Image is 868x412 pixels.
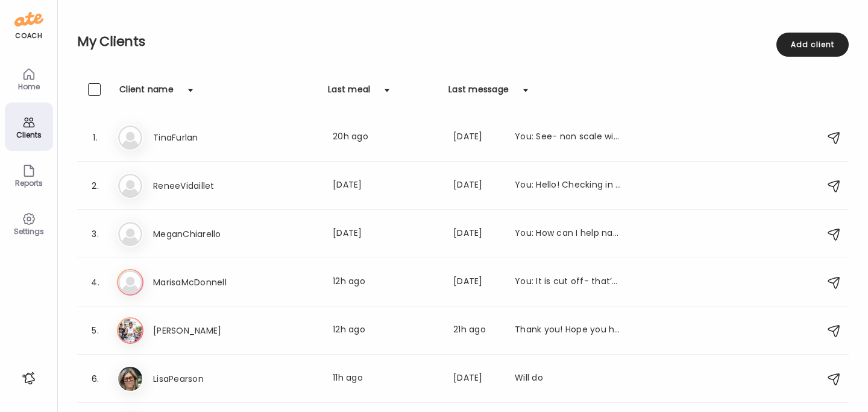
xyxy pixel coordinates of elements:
div: Last message [448,83,509,103]
div: [DATE] [333,227,439,241]
h3: [PERSON_NAME] [153,323,259,338]
div: Reports [7,179,51,187]
div: 5. [88,323,102,338]
div: Settings [7,227,51,235]
div: 6. [88,372,102,386]
div: 21h ago [453,323,500,338]
h2: My Clients [77,33,849,51]
div: Home [7,83,51,90]
h3: ReneeVidaillet [153,179,259,193]
div: Will do [515,372,621,386]
div: [DATE] [453,179,500,193]
h3: TinaFurlan [153,130,259,145]
div: Clients [7,131,51,139]
div: Add client [776,33,849,57]
div: [DATE] [453,130,500,145]
div: Thank you! Hope you have a great weekend or had a great weekend when you see this 😁 [515,323,621,338]
div: 11h ago [333,372,439,386]
h3: MeganChiarello [153,227,259,241]
img: ate [14,10,43,29]
div: 1. [88,130,102,145]
h3: LisaPearson [153,372,259,386]
div: You: Hello! Checking in before the weekend! What’s happening? [515,179,621,193]
div: [DATE] [453,275,500,290]
div: 12h ago [333,323,439,338]
div: 2. [88,179,102,193]
div: Client name [119,83,174,103]
h3: MarisaMcDonnell [153,275,259,290]
div: You: How can I help navigate? [515,227,621,241]
div: [DATE] [453,372,500,386]
div: 3. [88,227,102,241]
div: You: See- non scale wins! [515,130,621,145]
div: 12h ago [333,275,439,290]
div: [DATE] [333,179,439,193]
div: [DATE] [453,227,500,241]
div: 4. [88,275,102,290]
div: You: It is cut off- that’s fine just skip dairy and lite dressing [515,275,621,290]
div: coach [15,31,42,41]
div: 20h ago [333,130,439,145]
div: Last meal [328,83,370,103]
